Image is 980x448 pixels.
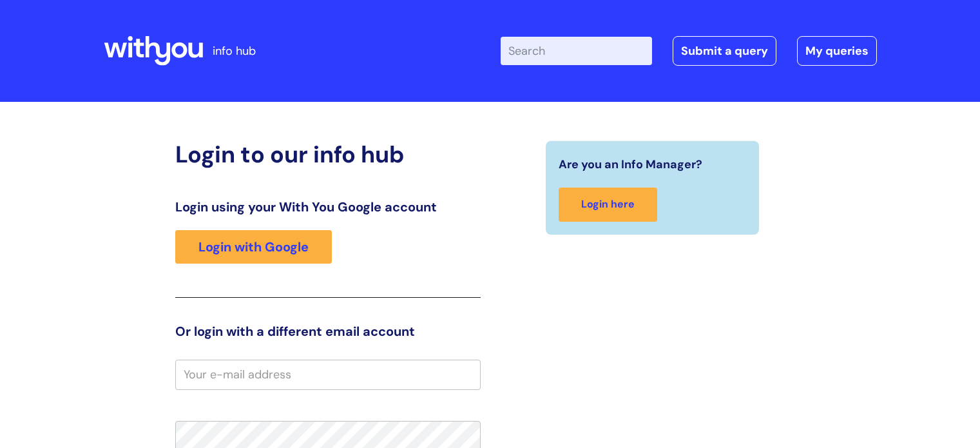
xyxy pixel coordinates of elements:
[213,41,256,61] p: info hub
[797,36,877,66] a: My queries
[559,188,657,222] a: Login here
[175,360,481,389] input: Your e-mail address
[175,230,332,264] a: Login with Google
[501,37,652,65] input: Search
[175,199,481,215] h3: Login using your With You Google account
[175,324,481,339] h3: Or login with a different email account
[175,141,481,168] h2: Login to our info hub
[559,154,702,175] span: Are you an Info Manager?
[673,36,776,66] a: Submit a query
